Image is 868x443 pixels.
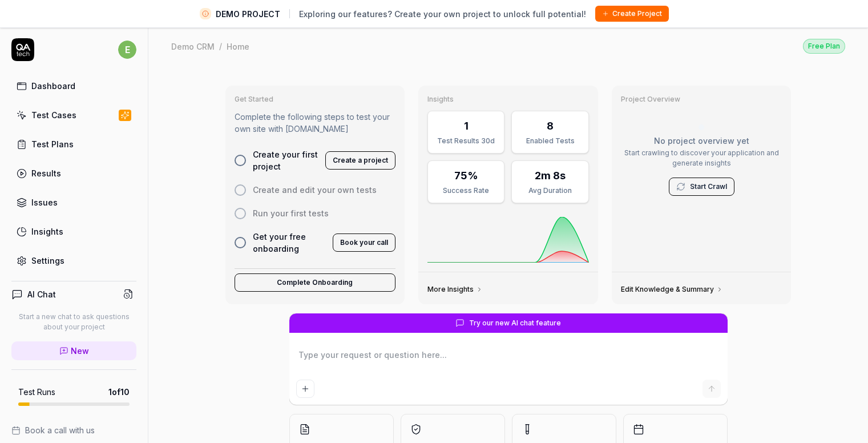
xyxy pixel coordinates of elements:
[535,168,566,183] div: 2m 8s
[219,41,222,52] div: /
[31,255,64,267] div: Settings
[253,231,326,255] span: Get your free onboarding
[31,109,76,121] div: Test Cases
[71,345,89,357] span: New
[803,38,845,54] button: Free Plan
[11,133,136,155] a: Test Plans
[253,148,319,172] span: Create your first project
[427,285,483,294] a: More Insights
[235,273,396,292] button: Complete Onboarding
[11,341,136,360] a: New
[235,95,396,104] h3: Get Started
[454,168,478,183] div: 75%
[216,8,280,20] span: DEMO PROJECT
[621,285,723,294] a: Edit Knowledge & Summary
[31,138,74,150] div: Test Plans
[18,387,55,397] h5: Test Runs
[11,249,136,272] a: Settings
[253,184,377,196] span: Create and edit your own tests
[11,104,136,126] a: Test Cases
[621,148,782,168] p: Start crawling to discover your application and generate insights
[333,236,395,247] a: Book your call
[11,312,136,332] p: Start a new chat to ask questions about your project
[11,162,136,184] a: Results
[11,424,136,436] a: Book a call with us
[25,424,95,436] span: Book a call with us
[427,95,589,104] h3: Insights
[333,233,395,252] button: Book your call
[325,151,395,170] button: Create a project
[108,386,130,398] span: 1 of 10
[595,6,669,22] button: Create Project
[31,167,61,179] div: Results
[519,136,581,146] div: Enabled Tests
[31,225,63,237] div: Insights
[11,75,136,97] a: Dashboard
[31,196,58,208] div: Issues
[235,111,396,135] p: Complete the following steps to test your own site with [DOMAIN_NAME]
[690,182,727,192] a: Start Crawl
[227,41,249,52] div: Home
[621,95,782,104] h3: Project Overview
[519,186,581,196] div: Avg Duration
[325,154,395,165] a: Create a project
[171,41,215,52] div: Demo CRM
[299,8,586,20] span: Exploring our features? Create your own project to unlock full potential!
[547,118,554,134] div: 8
[469,318,561,328] span: Try our new AI chat feature
[118,38,136,61] button: e
[31,80,75,92] div: Dashboard
[11,191,136,214] a: Issues
[118,41,136,59] span: e
[435,136,497,146] div: Test Results 30d
[253,207,329,219] span: Run your first tests
[464,118,469,134] div: 1
[621,135,782,147] p: No project overview yet
[27,288,56,300] h4: AI Chat
[11,220,136,243] a: Insights
[296,380,314,398] button: Add attachment
[435,186,497,196] div: Success Rate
